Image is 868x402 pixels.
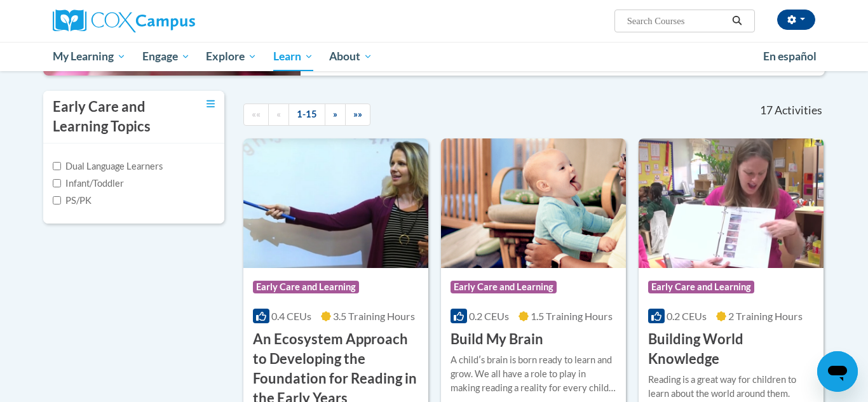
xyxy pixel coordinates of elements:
[273,49,313,64] span: Learn
[775,104,822,117] span: Activities
[243,138,428,268] img: Course Logo
[252,109,261,119] span: ««
[53,177,124,191] label: Infant/Toddler
[648,281,754,293] span: Early Care and Learning
[34,42,834,71] div: Main menu
[243,104,269,126] a: Begining
[325,104,346,126] a: Next
[728,310,803,322] span: 2 Training Hours
[53,194,92,208] label: PS/PK
[253,281,359,293] span: Early Care and Learning
[817,351,858,392] iframe: Button to launch messaging window
[626,13,728,29] input: Search Courses
[53,49,126,64] span: My Learning
[667,310,707,322] span: 0.2 CEUs
[345,104,370,126] a: End
[276,109,281,119] span: «
[648,330,814,369] h3: Building World Knowledge
[142,49,190,64] span: Engage
[451,353,616,395] div: A childʹs brain is born ready to learn and grow. We all have a role to play in making reading a r...
[322,42,381,71] a: About
[53,162,61,170] input: Checkbox for Options
[763,50,817,63] span: En español
[760,104,773,117] span: 17
[755,43,825,70] a: En español
[207,97,215,111] a: Toggle collapse
[777,10,815,30] button: Account Settings
[288,104,325,126] a: 1-15
[53,10,195,32] img: Cox Campus
[333,109,337,119] span: »
[265,42,322,71] a: Learn
[53,196,61,204] input: Checkbox for Options
[198,42,265,71] a: Explore
[353,109,362,119] span: »»
[206,49,257,64] span: Explore
[441,138,626,268] img: Course Logo
[271,310,311,322] span: 0.4 CEUs
[639,138,824,268] img: Course Logo
[469,310,509,322] span: 0.2 CEUs
[333,310,415,322] span: 3.5 Training Hours
[53,97,173,137] h3: Early Care and Learning Topics
[44,42,134,71] a: My Learning
[451,281,557,293] span: Early Care and Learning
[53,10,294,32] a: Cox Campus
[531,310,613,322] span: 1.5 Training Hours
[728,13,747,29] button: Search
[134,42,198,71] a: Engage
[53,159,163,173] label: Dual Language Learners
[53,179,61,187] input: Checkbox for Options
[329,49,372,64] span: About
[268,104,289,126] a: Previous
[451,330,543,349] h3: Build My Brain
